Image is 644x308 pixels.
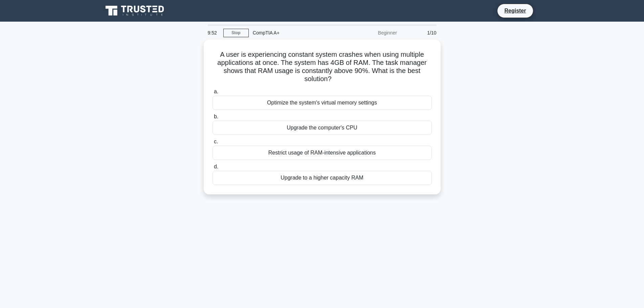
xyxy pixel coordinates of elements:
[212,50,432,84] h5: A user is experiencing constant system crashes when using multiple applications at once. The syst...
[223,29,249,37] a: Stop
[213,171,432,185] div: Upgrade to a higher capacity RAM
[401,26,441,40] div: 1/10
[213,146,432,160] div: Restrict usage of RAM-intensive applications
[213,96,432,110] div: Optimize the system's virtual memory settings
[249,26,342,40] div: CompTIA A+
[342,26,401,40] div: Beginner
[213,121,432,135] div: Upgrade the computer's CPU
[500,6,530,15] a: Register
[214,139,218,144] span: c.
[204,26,223,40] div: 9:52
[214,164,218,169] span: d.
[214,114,218,119] span: b.
[214,89,218,94] span: a.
